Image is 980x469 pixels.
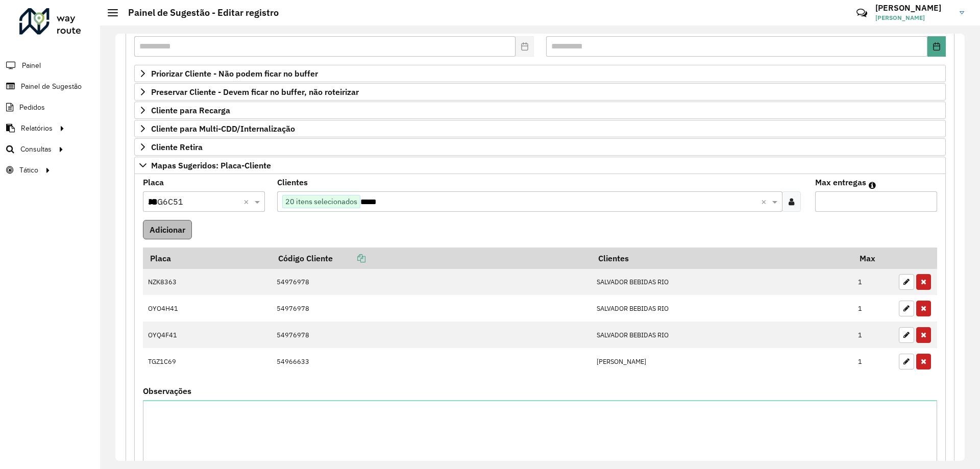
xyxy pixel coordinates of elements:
td: 1 [853,269,894,295]
td: SALVADOR BEBIDAS RIO [591,269,852,295]
label: Max entregas [815,176,866,188]
a: Priorizar Cliente - Não podem ficar no buffer [134,65,946,82]
td: TGZ1C69 [143,348,271,375]
th: Código Cliente [271,248,591,269]
h2: Painel de Sugestão - Editar registro [118,7,279,18]
span: [PERSON_NAME] [875,13,952,22]
span: 20 itens selecionados [283,195,360,208]
a: Cliente para Multi-CDD/Internalização [134,120,946,137]
span: Cliente para Recarga [151,106,230,114]
span: Cliente para Multi-CDD/Internalização [151,125,295,133]
a: Copiar [333,253,365,263]
td: 54966633 [271,348,591,375]
td: OYQ4F41 [143,322,271,348]
a: Cliente Retira [134,138,946,156]
th: Placa [143,248,271,269]
a: Mapas Sugeridos: Placa-Cliente [134,157,946,174]
th: Max [853,248,894,269]
label: Clientes [277,176,308,188]
td: NZK8363 [143,269,271,295]
label: Observações [143,385,191,397]
span: Tático [19,165,38,176]
span: Cliente Retira [151,143,203,151]
td: 1 [853,322,894,348]
td: 54976978 [271,322,591,348]
span: Clear all [761,195,770,208]
span: Mapas Sugeridos: Placa-Cliente [151,161,271,169]
td: 1 [853,295,894,322]
span: Relatórios [21,123,53,134]
th: Clientes [591,248,852,269]
td: SALVADOR BEBIDAS RIO [591,322,852,348]
a: Cliente para Recarga [134,102,946,119]
td: OYO4H41 [143,295,271,322]
h3: [PERSON_NAME] [875,3,952,13]
button: Adicionar [143,220,192,239]
span: Consultas [20,144,52,155]
td: [PERSON_NAME] [591,348,852,375]
td: 54976978 [271,295,591,322]
span: Pedidos [19,102,45,113]
span: Preservar Cliente - Devem ficar no buffer, não roteirizar [151,88,359,96]
label: Placa [143,176,164,188]
td: 54976978 [271,269,591,295]
em: Máximo de clientes que serão colocados na mesma rota com os clientes informados [869,181,876,189]
a: Contato Rápido [851,2,873,24]
td: 1 [853,348,894,375]
td: SALVADOR BEBIDAS RIO [591,295,852,322]
span: Painel de Sugestão [21,81,82,92]
span: Priorizar Cliente - Não podem ficar no buffer [151,69,318,78]
button: Choose Date [927,36,946,57]
span: Painel [22,60,41,71]
span: Clear all [243,195,252,208]
a: Preservar Cliente - Devem ficar no buffer, não roteirizar [134,83,946,101]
